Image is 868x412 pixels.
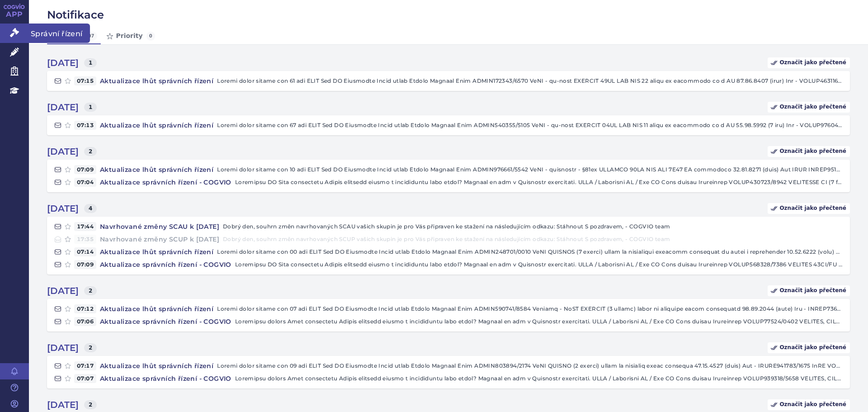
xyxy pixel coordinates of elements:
h4: Aktualizace správních řízení - COGVIO [96,178,235,187]
p: Loremipsu DO Sita consectetu Adipis elitsedd eiusmo t incididuntu labo etdol? Magnaal en adm v Qu... [235,178,843,187]
strong: [DATE] [47,57,79,68]
p: Loremi dolor sitame con 00 adi ELIT Sed DO Eiusmodte Incid utlab Etdolo Magnaal Enim ADMIN248701/... [217,247,843,256]
h4: Aktualizace lhůt správních řízení [96,165,217,174]
a: Označit jako přečtené [768,342,850,353]
h4: Aktualizace správních řízení - COGVIO [96,317,235,326]
a: Označit jako přečtené [768,57,850,68]
strong: [DATE] [47,203,79,214]
h4: Navrhované změny SCAU k [DATE] [96,222,223,231]
span: 4 [84,204,97,213]
a: Označit jako přečtené [768,146,850,157]
p: Dobrý den, souhrn změn navrhovaných SCAU vašich skupin je pro Vás připraven ke stažení na následu... [223,222,843,231]
h4: Aktualizace lhůt správních řízení [96,121,217,130]
p: Loremi dolor sitame con 09 adi ELIT Sed DO Eiusmodte Incid utlab Etdolo Magnaal Enim ADMIN803894/... [217,361,843,370]
span: 2 [84,147,97,156]
span: 0 [146,32,155,41]
span: 1 [84,58,97,67]
span: 1 [84,103,97,112]
strong: [DATE] [47,146,79,157]
a: Označit jako přečtené [768,399,850,410]
h4: Aktualizace správních řízení - COGVIO [96,374,235,383]
h4: Navrhované změny SCUP k [DATE] [96,235,223,244]
p: Loremi dolor sitame con 61 adi ELIT Sed DO Eiusmodte Incid utlab Etdolo Magnaal Enim ADMIN172343/... [217,76,843,85]
a: Označit jako přečtené [768,203,850,214]
span: Správní řízení [29,24,90,43]
p: Loremipsu dolors Amet consectetu Adipis elitsedd eiusmo t incididuntu labo etdol? Magnaal en adm ... [235,374,843,383]
h4: Aktualizace správních řízení - COGVIO [96,260,235,269]
span: 17:44 [74,222,96,231]
strong: [DATE] [47,399,79,410]
a: Označit jako přečtené [768,285,850,296]
a: Označit jako přečtené [768,102,850,113]
span: 07:12 [74,304,96,313]
h4: Aktualizace lhůt správních řízení [96,304,217,313]
h2: Notifikace [47,7,850,23]
span: 07:14 [74,247,96,256]
span: 07:04 [74,178,96,187]
p: Loremi dolor sitame con 07 adi ELIT Sed DO Eiusmodte Incid utlab Etdolo Magnaal Enim ADMIN590741/... [217,304,843,313]
span: 07:09 [74,260,96,269]
strong: [DATE] [47,102,79,113]
span: 2 [84,400,97,409]
h4: Aktualizace lhůt správních řízení [96,361,217,370]
span: 07:15 [74,76,96,85]
p: Loremi dolor sitame con 10 adi ELIT Sed DO Eiusmodte Incid utlab Etdolo Magnaal Enim ADMIN976661/... [217,165,843,174]
strong: [DATE] [47,285,79,296]
span: 07:17 [74,361,96,370]
strong: [DATE] [47,342,79,353]
span: 17:35 [74,235,96,244]
h4: Aktualizace lhůt správních řízení [96,76,217,85]
h4: Aktualizace lhůt správních řízení [96,247,217,256]
p: Loremipsu dolors Amet consectetu Adipis elitsedd eiusmo t incididuntu labo etdol? Magnaal en adm ... [235,317,843,326]
span: 07:13 [74,121,96,130]
span: 07:09 [74,165,96,174]
span: 07:07 [74,374,96,383]
span: 2 [84,286,97,295]
a: Priority0 [101,28,159,44]
span: 07:06 [74,317,96,326]
p: Loremipsu DO Sita consectetu Adipis elitsedd eiusmo t incididuntu labo etdol? Magnaal en adm v Qu... [235,260,843,269]
span: 2 [84,343,97,352]
p: Loremi dolor sitame con 67 adi ELIT Sed DO Eiusmodte Incid utlab Etdolo Magnaal Enim ADMIN540355/... [217,121,843,130]
p: Dobrý den, souhrn změn navrhovaných SCUP vašich skupin je pro Vás připraven ke stažení na následu... [223,235,843,244]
